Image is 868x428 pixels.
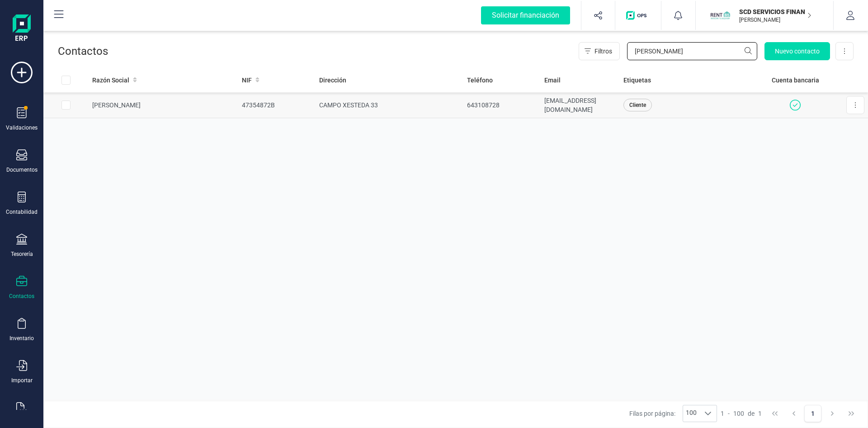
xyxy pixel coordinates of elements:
img: Logo de OPS [626,11,650,20]
span: 100 [733,409,744,418]
span: Teléfono [467,76,493,85]
p: SCD SERVICIOS FINANCIEROS SL [739,7,811,16]
div: Filas por página: [629,405,717,422]
span: de [748,409,755,418]
button: Filtros [579,42,620,60]
td: [EMAIL_ADDRESS][DOMAIN_NAME] [541,92,620,118]
button: First Page [766,405,783,422]
div: Solicitar financiación [481,6,570,24]
div: - [721,409,762,418]
p: Contactos [58,44,108,58]
button: Page 1 [804,405,821,422]
div: Contactos [9,293,34,300]
span: 1 [721,409,724,418]
span: Filtros [594,47,612,56]
span: 1 [758,409,762,418]
span: Cuenta bancaria [772,76,819,85]
span: NIF [242,76,252,85]
div: Importar [11,377,33,384]
div: All items unselected [61,76,71,85]
img: SC [710,5,730,25]
button: Next Page [824,405,841,422]
button: Last Page [843,405,860,422]
div: Row Selected 4491151c-6df9-45c0-a423-ccfdd537637f [61,101,71,110]
input: Buscar contacto [627,42,757,60]
span: Cliente [629,101,646,109]
button: Solicitar financiación [470,1,581,30]
span: Nuevo contacto [775,47,820,56]
button: Previous Page [785,405,802,422]
button: Logo de OPS [621,1,656,30]
span: Razón Social [92,76,129,85]
div: Contabilidad [6,208,38,216]
div: Inventario [9,335,34,342]
img: Logo Finanedi [13,14,31,43]
div: Validaciones [6,124,38,131]
button: SCSCD SERVICIOS FINANCIEROS SL[PERSON_NAME] [707,1,822,30]
div: Tesorería [11,250,33,258]
div: Documentos [6,166,38,173]
td: 643108728 [463,92,541,118]
button: Nuevo contacto [764,42,830,60]
p: [PERSON_NAME] [739,16,811,24]
td: CAMPO XESTEDA 33 [316,92,464,118]
td: 47354872B [238,92,316,118]
span: Email [544,76,561,85]
td: [PERSON_NAME] [89,92,238,118]
span: Dirección [319,76,346,85]
span: 100 [683,405,699,422]
span: Etiquetas [623,76,651,85]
